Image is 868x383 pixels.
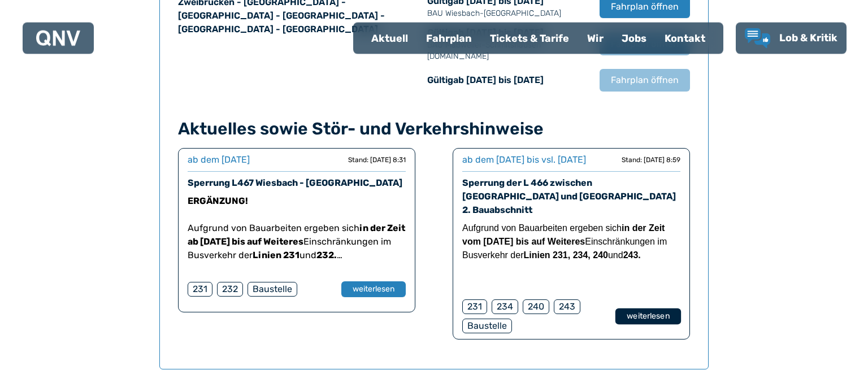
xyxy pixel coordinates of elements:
[427,8,588,19] p: BAU Wiesbach-[GEOGRAPHIC_DATA]
[188,223,405,247] strong: in der Zeit ab [DATE] bis auf Weiteres
[462,223,667,260] span: Aufgrund von Bauarbeiten ergeben sich Einschränkungen im Busverkehr der und
[417,24,481,53] a: Fahrplan
[462,299,487,314] div: 231
[188,208,406,262] p: Aufgrund von Bauarbeiten ergeben sich Einschränkungen im Busverkehr der und
[188,282,212,297] div: 231
[178,119,690,139] h4: Aktuelles sowie Stör- und Verkehrshinweise
[616,308,680,324] a: weiterlesen
[36,31,80,46] img: QNV Logo
[779,32,837,44] span: Lob & Kritik
[613,24,656,53] a: Jobs
[462,153,586,167] div: ab dem [DATE] bis vsl. [DATE]
[341,281,406,297] button: weiterlesen
[462,319,512,333] div: Baustelle
[745,28,837,49] a: Lob & Kritik
[188,153,250,167] div: ab dem [DATE]
[427,73,588,87] div: Gültig ab [DATE] bis [DATE]
[188,177,402,188] a: Sperrung L467 Wiesbach - [GEOGRAPHIC_DATA]
[600,69,690,92] button: Fahrplan öffnen
[348,155,406,164] div: Stand: [DATE] 8:31
[554,299,580,314] div: 243
[462,177,676,215] a: Sperrung der L 466 zwischen [GEOGRAPHIC_DATA] und [GEOGRAPHIC_DATA] 2. Bauabschnitt
[188,195,248,206] strong: ERGÄNZUNG!
[248,282,297,297] div: Baustelle
[316,250,342,260] strong: 232.
[492,299,518,314] div: 234
[217,282,243,297] div: 232
[611,73,679,87] span: Fahrplan öffnen
[253,250,300,260] strong: Linien 231
[656,24,714,53] a: Kontakt
[362,24,417,53] a: Aktuell
[578,24,613,53] a: Wir
[615,308,681,325] button: weiterlesen
[36,27,80,50] a: QNV Logo
[462,223,665,246] strong: in der Zeit vom [DATE] bis auf Weiteres
[523,299,549,314] div: 240
[524,250,608,260] strong: Linien 231, 234, 240
[623,250,641,260] strong: 243.
[481,24,578,53] a: Tickets & Tarife
[622,155,680,164] div: Stand: [DATE] 8:59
